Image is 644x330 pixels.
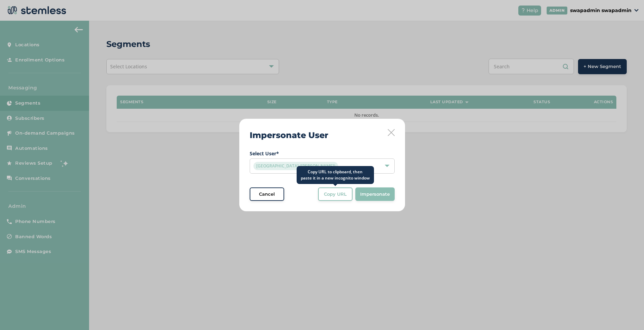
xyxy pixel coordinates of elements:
span: Cancel [259,191,275,198]
span: Copy URL [324,191,347,198]
button: Copy URL [318,187,353,201]
button: Impersonate [355,187,395,201]
label: Select User [250,150,395,157]
span: [GEOGRAPHIC_DATA] ([PERSON_NAME]) [253,162,338,170]
div: Copy URL to clipboard, then paste it in a new incognito window [297,166,374,184]
span: Impersonate [360,191,390,198]
iframe: Chat Widget [609,297,644,330]
button: Cancel [250,187,284,201]
h2: Impersonate User [250,129,328,142]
